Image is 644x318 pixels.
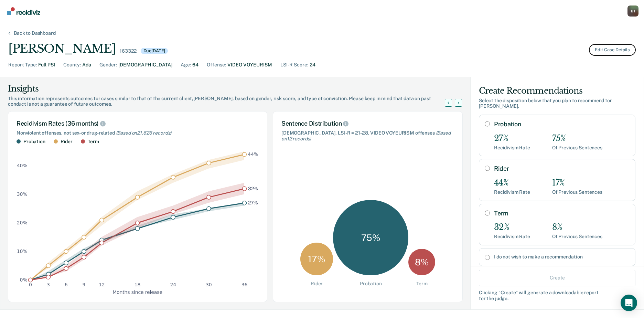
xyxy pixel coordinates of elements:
[310,61,315,68] div: 24
[281,120,454,127] div: Sentence Distribution
[627,6,638,17] div: B J
[479,85,635,96] div: Create Recommendations
[99,61,117,68] div: Gender :
[311,281,323,287] div: Rider
[8,96,453,107] div: This information represents outcomes for cases similar to that of the current client, [PERSON_NAM...
[6,30,64,36] div: Back to Dashboard
[47,282,50,287] text: 3
[141,48,168,54] div: Due [DATE]
[17,248,28,254] text: 10%
[360,281,382,287] div: Probation
[280,61,308,68] div: LSI-R Score :
[416,281,427,287] div: Term
[29,282,247,287] g: x-axis tick label
[300,243,333,275] div: 17 %
[99,282,105,287] text: 12
[83,282,86,287] text: 9
[494,210,630,217] label: Term
[20,277,28,283] text: 0%
[589,44,636,56] button: Edit Case Details
[494,134,530,144] div: 27%
[170,282,176,287] text: 24
[17,120,259,127] div: Recidivism Rates (36 months)
[248,200,258,205] text: 27%
[552,134,602,144] div: 75%
[30,151,244,280] g: area
[408,249,435,276] div: 8 %
[8,42,116,56] div: [PERSON_NAME]
[29,282,32,287] text: 0
[61,139,73,145] div: Rider
[479,269,635,286] button: Create
[112,289,162,295] text: Months since release
[181,61,191,68] div: Age :
[38,61,55,68] div: Full PSI
[192,61,198,68] div: 64
[479,289,635,301] div: Clicking " Create " will generate a downloadable report for the judge.
[17,130,259,136] div: Nonviolent offenses, not sex- or drug-related
[248,151,258,205] g: text
[135,282,141,287] text: 18
[281,130,454,142] div: [DEMOGRAPHIC_DATA], LSI-R = 21-28, VIDEO VOYEURISM offenses
[116,130,172,136] span: (Based on 21,626 records )
[17,220,28,225] text: 20%
[494,120,630,128] label: Probation
[227,61,272,68] div: VIDEO VOYEURISM
[621,295,637,311] div: Open Intercom Messenger
[494,222,530,232] div: 32%
[17,163,28,283] g: y-axis tick label
[248,185,258,191] text: 32%
[17,191,28,197] text: 30%
[494,254,630,260] label: I do not wish to make a recommendation
[552,222,602,232] div: 8%
[494,189,530,195] div: Recidivism Rate
[206,282,212,287] text: 30
[118,61,172,68] div: [DEMOGRAPHIC_DATA]
[627,6,638,17] button: Profile dropdown button
[494,165,630,172] label: Rider
[552,178,602,188] div: 17%
[82,61,91,68] div: Ada
[494,234,530,240] div: Recidivism Rate
[333,200,408,275] div: 75 %
[120,48,136,54] div: 163322
[23,139,45,145] div: Probation
[248,151,258,157] text: 44%
[207,61,226,68] div: Offense :
[494,145,530,151] div: Recidivism Rate
[281,130,451,141] span: (Based on 12 records )
[479,98,635,109] div: Select the disposition below that you plan to recommend for [PERSON_NAME] .
[112,289,162,295] g: x-axis label
[17,163,28,168] text: 40%
[63,61,81,68] div: County :
[241,282,248,287] text: 36
[8,83,453,94] div: Insights
[552,234,602,240] div: Of Previous Sentences
[8,61,37,68] div: Report Type :
[7,7,40,15] img: Recidiviz
[88,139,99,145] div: Term
[494,178,530,188] div: 44%
[65,282,68,287] text: 6
[552,189,602,195] div: Of Previous Sentences
[552,145,602,151] div: Of Previous Sentences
